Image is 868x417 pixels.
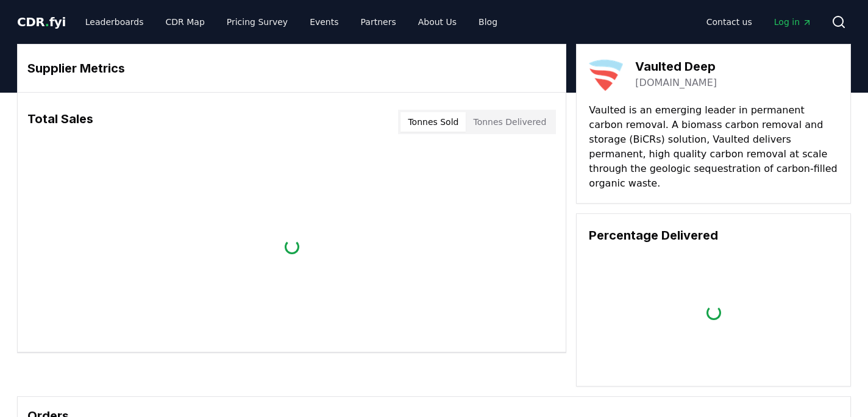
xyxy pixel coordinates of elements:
[408,11,466,33] a: About Us
[697,11,762,33] a: Contact us
[764,11,822,33] a: Log in
[589,226,838,244] h3: Percentage Delivered
[774,16,812,28] span: Log in
[635,57,717,76] h3: Vaulted Deep
[589,103,838,191] p: Vaulted is an emerging leader in permanent carbon removal. A biomass carbon removal and storage (...
[466,112,553,132] button: Tonnes Delivered
[351,11,406,33] a: Partners
[156,11,215,33] a: CDR Map
[27,110,93,134] h3: Total Sales
[76,11,154,33] a: Leaderboards
[17,15,66,29] span: CDR fyi
[300,11,348,33] a: Events
[469,11,507,33] a: Blog
[283,238,299,254] div: loading
[27,59,556,77] h3: Supplier Metrics
[589,57,623,91] img: Vaulted Deep-logo
[635,76,717,90] a: [DOMAIN_NAME]
[217,11,297,33] a: Pricing Survey
[45,15,49,29] span: .
[400,112,466,132] button: Tonnes Sold
[705,305,721,321] div: loading
[697,11,822,33] nav: Main
[17,13,66,30] a: CDR.fyi
[76,11,507,33] nav: Main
